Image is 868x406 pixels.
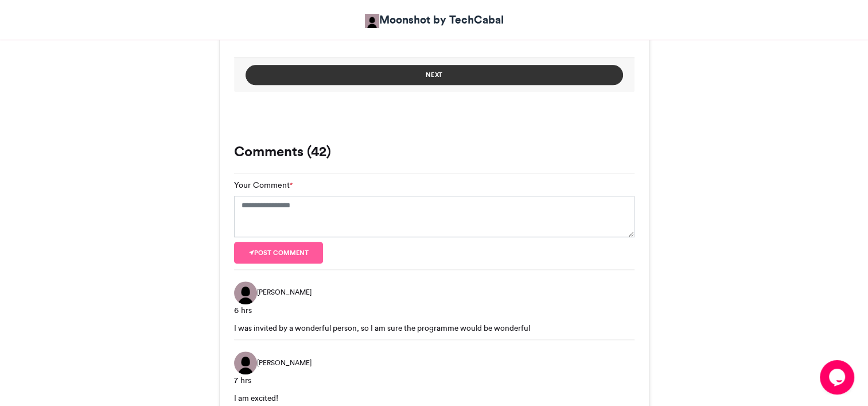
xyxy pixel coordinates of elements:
a: Moonshot by TechCabal [365,11,504,28]
span: [PERSON_NAME] [257,358,312,368]
h3: Comments (42) [234,145,635,158]
iframe: chat widget [820,360,857,395]
img: Michael [234,281,257,304]
div: 6 hrs [234,304,635,316]
img: Esther [234,351,257,374]
div: I was invited by a wonderful person, so I am sure the programme would be wonderful [234,322,635,334]
button: Post comment [234,242,324,264]
img: Moonshot by TechCabal [365,14,379,28]
div: I am excited! [234,392,635,404]
button: Next [246,65,623,85]
div: 7 hrs [234,374,635,386]
label: Your Comment [234,179,293,191]
span: [PERSON_NAME] [257,287,312,297]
